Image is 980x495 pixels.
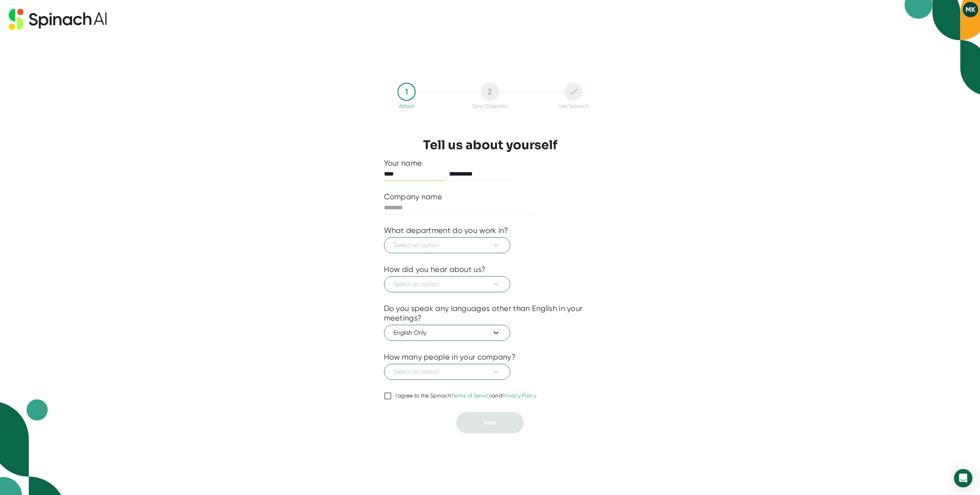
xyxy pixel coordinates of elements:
div: I agree to the Spinach and [395,392,537,399]
div: Open Intercom Messenger [954,469,972,487]
div: Sync Calendar [472,103,508,109]
div: Company name [384,192,443,202]
div: How many people in your company? [384,352,516,362]
button: Select an option [384,364,510,380]
div: Use Spinach [559,103,589,109]
span: Select an option [394,367,501,376]
span: Select an option [394,241,501,250]
div: Your name [384,158,596,168]
button: Select an option [384,237,510,253]
div: 2 [481,83,499,101]
span: English Only [394,328,501,337]
a: Terms of Service [451,392,492,399]
h3: Tell us about yourself [423,138,557,152]
div: 1 [397,83,416,101]
button: Next [456,412,524,433]
a: Privacy Policy [502,392,536,399]
button: English Only [384,325,510,341]
span: Select an option [394,280,501,289]
span: Next [483,419,497,426]
button: MK [963,2,978,17]
button: Select an option [384,276,510,292]
div: What department do you work in? [384,226,508,235]
div: Do you speak any languages other than English in your meetings? [384,304,596,323]
div: About [399,103,414,109]
div: How did you hear about us? [384,265,486,274]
